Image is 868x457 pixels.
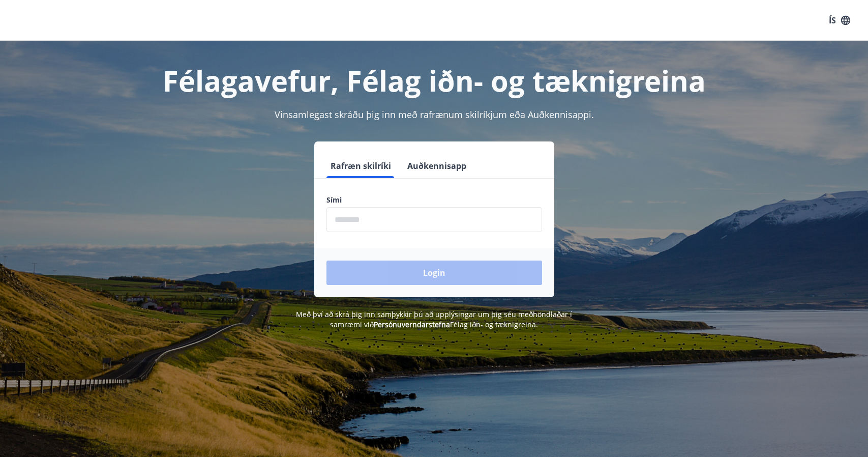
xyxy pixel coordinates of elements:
a: Persónuverndarstefna [374,320,450,329]
label: Sími [326,195,542,205]
span: Vinsamlegast skráðu þig inn með rafrænum skilríkjum eða Auðkennisappi. [275,108,594,121]
h1: Félagavefur, Félag iðn- og tæknigreina [80,61,788,100]
button: Auðkennisapp [403,154,470,178]
span: Með því að skrá þig inn samþykkir þú að upplýsingar um þig séu meðhöndlaðar í samræmi við Félag i... [296,309,572,329]
button: ÍS [823,11,856,30]
button: Rafræn skilríki [326,154,395,178]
